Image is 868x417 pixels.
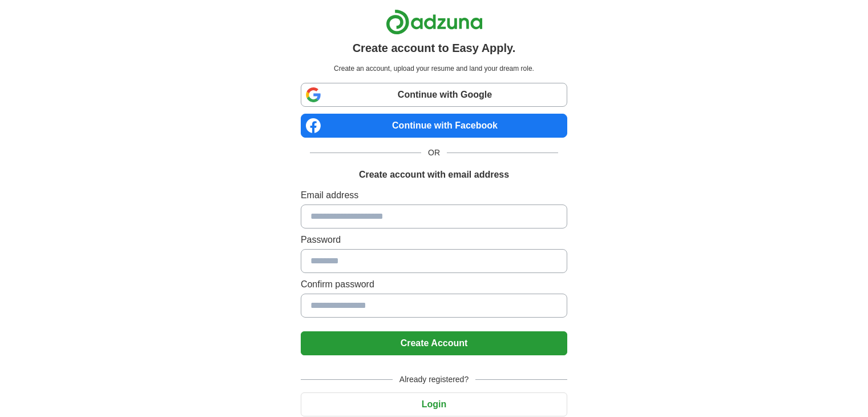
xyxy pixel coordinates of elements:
label: Confirm password [301,278,567,291]
a: Login [301,399,567,409]
button: Login [301,392,567,416]
img: Adzuna logo [386,9,483,35]
span: Already registered? [393,374,475,386]
h1: Create account to Easy Apply. [353,39,516,57]
a: Continue with Google [301,83,567,107]
label: Password [301,233,567,247]
label: Email address [301,189,567,202]
p: Create an account, upload your resume and land your dream role. [303,63,565,74]
h1: Create account with email address [359,168,509,182]
span: OR [421,147,447,159]
button: Create Account [301,331,567,355]
a: Continue with Facebook [301,114,567,138]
